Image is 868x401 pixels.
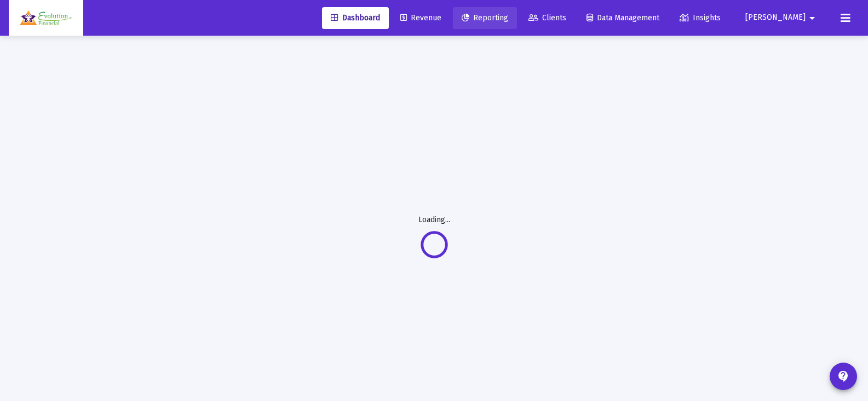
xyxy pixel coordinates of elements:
span: Clients [528,13,566,22]
span: Data Management [587,13,659,22]
a: Dashboard [322,7,389,29]
span: Revenue [400,13,441,22]
a: Data Management [578,7,668,29]
a: Insights [671,7,729,29]
span: Insights [680,13,721,22]
mat-icon: arrow_drop_down [806,7,819,29]
span: Dashboard [331,13,380,22]
a: Revenue [392,7,450,29]
a: Clients [520,7,575,29]
span: Reporting [462,13,508,22]
span: [PERSON_NAME] [745,13,806,22]
mat-icon: contact_support [837,370,850,383]
img: Dashboard [17,7,75,29]
a: Reporting [453,7,517,29]
button: [PERSON_NAME] [732,7,832,29]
